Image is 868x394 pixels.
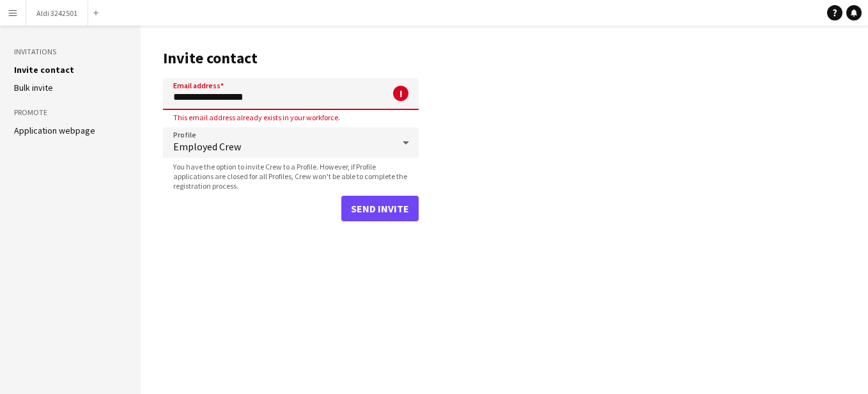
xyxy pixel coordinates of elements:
[163,162,419,191] span: You have the option to invite Crew to a Profile. However, if Profile applications are closed for ...
[14,46,127,58] h3: Invitations
[14,107,127,118] h3: Promote
[173,140,393,153] span: Employed Crew
[341,196,419,221] button: Send invite
[163,113,350,122] span: This email address already exists in your workforce.
[163,49,419,68] h1: Invite contact
[14,82,53,93] a: Bulk invite
[14,64,74,75] a: Invite contact
[14,125,95,136] a: Application webpage
[26,1,88,26] button: Aldi 3242501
